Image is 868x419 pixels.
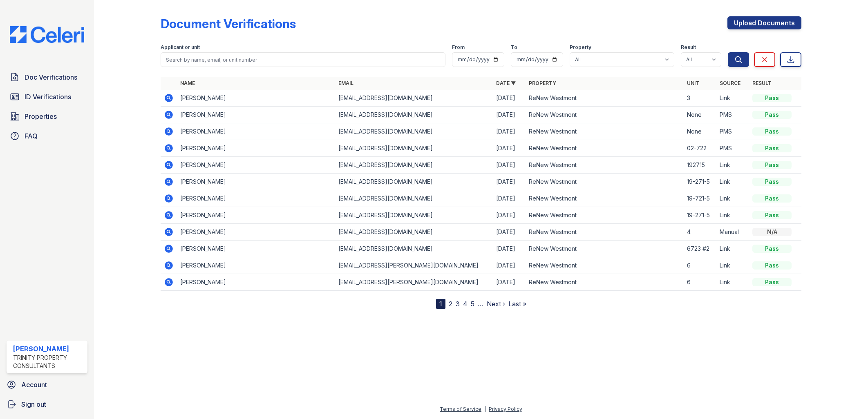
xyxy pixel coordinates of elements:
[687,80,699,86] a: Unit
[177,257,335,274] td: [PERSON_NAME]
[526,174,684,190] td: ReNew Westmont
[716,241,749,257] td: Link
[3,396,91,412] button: Sign out
[335,207,493,224] td: [EMAIL_ADDRESS][DOMAIN_NAME]
[440,406,481,412] a: Terms of Service
[335,241,493,257] td: [EMAIL_ADDRESS][DOMAIN_NAME]
[752,194,792,203] div: Pass
[177,274,335,291] td: [PERSON_NAME]
[177,123,335,140] td: [PERSON_NAME]
[452,44,465,51] label: From
[471,300,474,308] a: 5
[684,174,716,190] td: 19-271-5
[493,174,526,190] td: [DATE]
[752,228,792,236] div: N/A
[489,406,522,412] a: Privacy Policy
[684,224,716,241] td: 4
[526,274,684,291] td: ReNew Westmont
[526,123,684,140] td: ReNew Westmont
[752,278,792,286] div: Pass
[493,274,526,291] td: [DATE]
[727,16,801,29] a: Upload Documents
[7,108,87,125] a: Properties
[526,90,684,107] td: ReNew Westmont
[684,257,716,274] td: 6
[684,241,716,257] td: 6723 #2
[684,190,716,207] td: 19-721-5
[3,26,91,43] img: CE_Logo_Blue-a8612792a0a2168367f1c8372b55b34899dd931a85d93a1a3d3e32e68fde9ad4.png
[493,157,526,174] td: [DATE]
[716,123,749,140] td: PMS
[496,80,516,86] a: Date ▼
[716,174,749,190] td: Link
[716,90,749,107] td: Link
[752,161,792,169] div: Pass
[684,274,716,291] td: 6
[681,44,696,51] label: Result
[335,90,493,107] td: [EMAIL_ADDRESS][DOMAIN_NAME]
[177,157,335,174] td: [PERSON_NAME]
[484,406,486,412] div: |
[493,90,526,107] td: [DATE]
[335,224,493,241] td: [EMAIL_ADDRESS][DOMAIN_NAME]
[487,300,505,308] a: Next ›
[720,80,740,86] a: Source
[529,80,556,86] a: Property
[716,107,749,123] td: PMS
[7,128,87,144] a: FAQ
[752,80,772,86] a: Result
[526,157,684,174] td: ReNew Westmont
[177,190,335,207] td: [PERSON_NAME]
[13,344,84,354] div: [PERSON_NAME]
[511,44,517,51] label: To
[684,140,716,157] td: 02-722
[338,80,353,86] a: Email
[335,157,493,174] td: [EMAIL_ADDRESS][DOMAIN_NAME]
[335,257,493,274] td: [EMAIL_ADDRESS][PERSON_NAME][DOMAIN_NAME]
[716,140,749,157] td: PMS
[177,90,335,107] td: [PERSON_NAME]
[436,299,445,309] div: 1
[177,107,335,123] td: [PERSON_NAME]
[161,52,446,67] input: Search by name, email, or unit number
[493,190,526,207] td: [DATE]
[335,107,493,123] td: [EMAIL_ADDRESS][DOMAIN_NAME]
[526,107,684,123] td: ReNew Westmont
[752,111,792,119] div: Pass
[177,241,335,257] td: [PERSON_NAME]
[493,123,526,140] td: [DATE]
[7,69,87,85] a: Doc Verifications
[335,123,493,140] td: [EMAIL_ADDRESS][DOMAIN_NAME]
[716,274,749,291] td: Link
[752,144,792,152] div: Pass
[21,380,47,390] span: Account
[177,174,335,190] td: [PERSON_NAME]
[335,274,493,291] td: [EMAIL_ADDRESS][PERSON_NAME][DOMAIN_NAME]
[684,123,716,140] td: None
[177,224,335,241] td: [PERSON_NAME]
[493,224,526,241] td: [DATE]
[493,107,526,123] td: [DATE]
[177,207,335,224] td: [PERSON_NAME]
[526,257,684,274] td: ReNew Westmont
[570,44,591,51] label: Property
[752,94,792,102] div: Pass
[716,157,749,174] td: Link
[508,300,526,308] a: Last »
[716,224,749,241] td: Manual
[684,157,716,174] td: 192715
[526,224,684,241] td: ReNew Westmont
[463,300,468,308] a: 4
[493,257,526,274] td: [DATE]
[752,245,792,253] div: Pass
[716,207,749,224] td: Link
[526,241,684,257] td: ReNew Westmont
[684,207,716,224] td: 19-271-5
[526,140,684,157] td: ReNew Westmont
[493,241,526,257] td: [DATE]
[493,207,526,224] td: [DATE]
[456,300,460,308] a: 3
[684,107,716,123] td: None
[752,178,792,186] div: Pass
[335,140,493,157] td: [EMAIL_ADDRESS][DOMAIN_NAME]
